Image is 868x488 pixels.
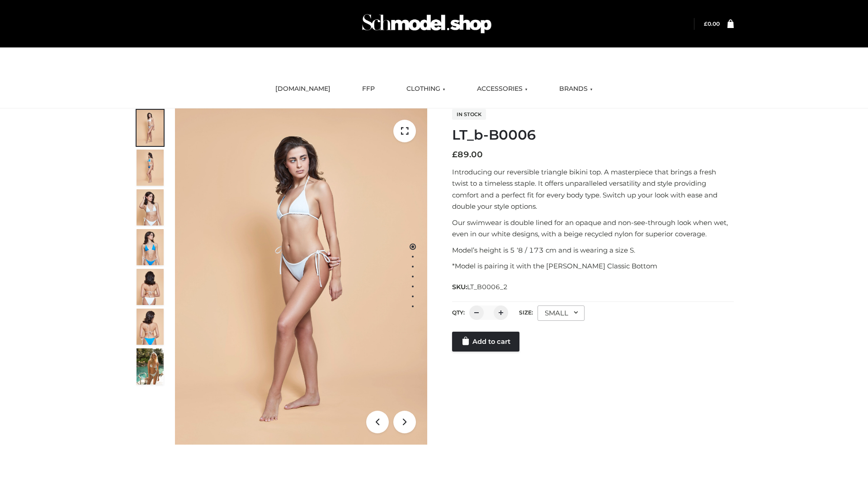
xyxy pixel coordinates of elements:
[452,150,458,160] span: £
[470,79,534,99] a: ACCESSORIES
[452,217,734,240] p: Our swimwear is double lined for an opaque and non-see-through look when wet, even in our white d...
[452,150,483,160] bdi: 89.00
[452,332,519,352] a: Add to cart
[452,282,509,292] span: SKU:
[137,229,164,265] img: ArielClassicBikiniTop_CloudNine_AzureSky_OW114ECO_4-scaled.jpg
[355,79,382,99] a: FFP
[400,79,452,99] a: CLOTHING
[552,79,599,99] a: BRANDS
[704,20,708,27] span: £
[452,260,734,272] p: *Model is pairing it with the [PERSON_NAME] Classic Bottom
[452,309,465,316] label: QTY:
[467,283,508,291] span: LT_B0006_2
[704,20,720,27] a: £0.00
[269,79,337,99] a: [DOMAIN_NAME]
[538,305,585,321] div: SMALL
[704,20,720,27] bdi: 0.00
[137,348,164,385] img: Arieltop_CloudNine_AzureSky2.jpg
[452,166,734,212] p: Introducing our reversible triangle bikini top. A masterpiece that brings a fresh twist to a time...
[519,309,533,316] label: Size:
[137,150,164,186] img: ArielClassicBikiniTop_CloudNine_AzureSky_OW114ECO_2-scaled.jpg
[452,244,734,256] p: Model’s height is 5 ‘8 / 173 cm and is wearing a size S.
[137,189,164,225] img: ArielClassicBikiniTop_CloudNine_AzureSky_OW114ECO_3-scaled.jpg
[175,108,427,445] img: LT_b-B0006
[359,6,495,42] img: Schmodel Admin 964
[137,269,164,305] img: ArielClassicBikiniTop_CloudNine_AzureSky_OW114ECO_7-scaled.jpg
[137,110,164,146] img: ArielClassicBikiniTop_CloudNine_AzureSky_OW114ECO_1-scaled.jpg
[452,109,486,120] span: In stock
[452,127,734,143] h1: LT_b-B0006
[137,309,164,345] img: ArielClassicBikiniTop_CloudNine_AzureSky_OW114ECO_8-scaled.jpg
